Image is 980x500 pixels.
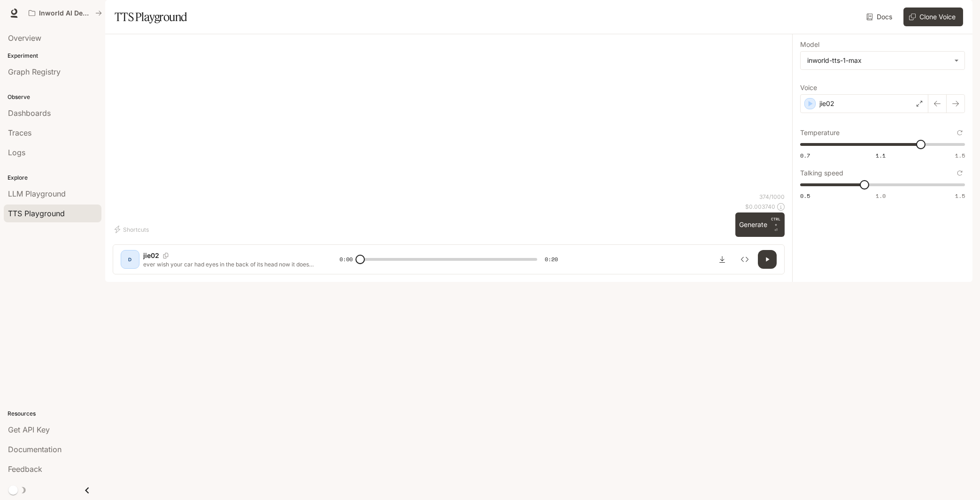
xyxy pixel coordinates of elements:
p: Temperature [800,129,840,136]
button: Copy Voice ID [159,253,172,258]
span: 0:00 [340,255,353,264]
div: inworld-tts-1-max [801,52,965,69]
button: Reset to default [955,128,965,138]
div: inworld-tts-1-max [807,56,949,65]
span: 1.5 [955,152,965,159]
p: Talking speed [800,170,843,176]
p: Voice [800,84,817,91]
div: D [123,252,138,267]
a: Docs [864,8,896,26]
span: 0:20 [545,255,558,264]
p: jie02 [143,251,159,260]
button: All workspaces [24,4,106,23]
button: Inspect [735,250,754,269]
span: 1.5 [955,192,965,200]
button: Reset to default [955,168,965,178]
button: Clone Voice [903,8,963,26]
span: 1.0 [876,192,886,200]
p: CTRL + [771,216,781,227]
span: 1.1 [876,152,886,159]
button: Shortcuts [113,222,153,237]
p: Inworld AI Demos [39,9,92,17]
h1: TTS Playground [115,8,187,26]
p: ever wish your car had eyes in the back of its head now it does this front and rear dual dash cam... [143,260,317,268]
button: GenerateCTRL +⏎ [735,212,785,237]
span: 0.5 [800,192,810,200]
p: Model [800,41,819,48]
span: 0.7 [800,152,810,159]
button: Download audio [713,250,732,269]
p: ⏎ [771,216,781,233]
p: jie02 [819,99,834,108]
